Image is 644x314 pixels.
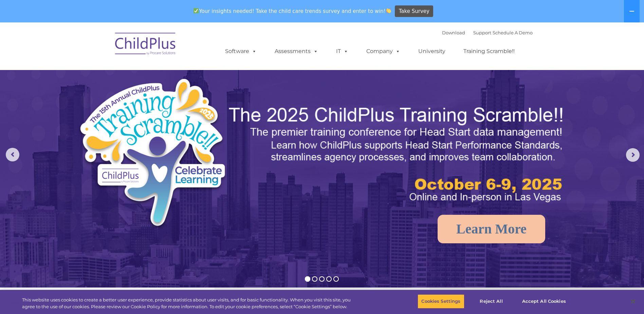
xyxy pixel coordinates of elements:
a: Company [360,45,407,58]
img: ✅ [194,8,199,13]
a: Training Scramble!! [457,45,521,58]
button: Cookies Settings [418,294,464,309]
a: Download [442,30,465,35]
a: Software [218,45,263,58]
img: 👏 [386,8,391,13]
a: Schedule A Demo [493,30,533,35]
a: University [411,45,452,58]
button: Reject All [470,294,513,309]
div: This website uses cookies to create a better user experience, provide statistics about user visit... [22,297,354,310]
span: Your insights needed! Take the child care trends survey and enter to win! [191,4,394,18]
button: Accept All Cookies [518,294,570,309]
a: Take Survey [395,5,433,17]
a: Learn More [438,215,545,243]
img: ChildPlus by Procare Solutions [112,28,180,62]
span: Take Survey [399,5,429,17]
a: Assessments [268,45,325,58]
a: IT [329,45,355,58]
font: | [442,30,533,35]
button: Close [626,294,641,309]
a: Support [473,30,491,35]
